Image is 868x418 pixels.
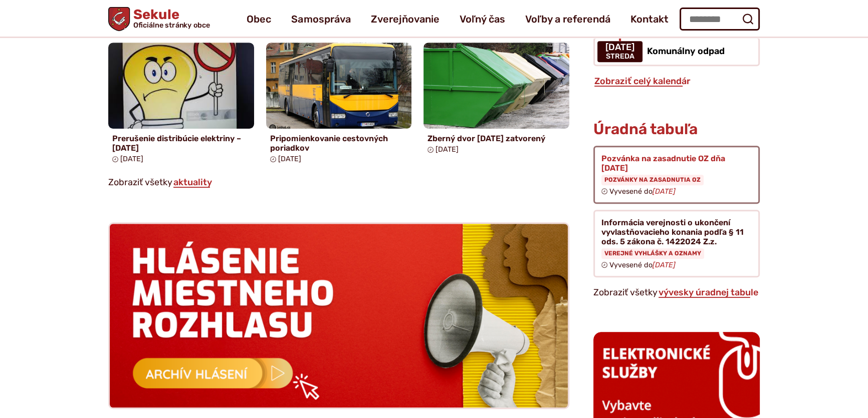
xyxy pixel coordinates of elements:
[459,5,505,33] a: Voľný čas
[427,134,565,143] h4: Zberný dvor [DATE] zatvorený
[108,175,569,190] p: Zobraziť všetky
[133,22,210,29] span: Oficiálne stránky obce
[278,155,301,163] span: [DATE]
[108,7,210,31] a: Logo Sekule, prejsť na domovskú stránku.
[605,43,634,53] span: [DATE]
[525,5,610,33] a: Voľby a referendá
[370,5,439,33] a: Zverejňovanie
[270,134,408,153] h4: Pripomienkovanie cestovných poriadkov
[112,134,250,153] h4: Prerušenie distribúcie elektriny – [DATE]
[593,210,760,277] a: Informácia verejnosti o ukončení vyvlastňovacieho konania podľa § 11 ods. 5 zákona č. 1422024 Z.z...
[647,46,725,57] span: Komunálny odpad
[291,5,350,33] a: Samospráva
[108,7,130,31] img: Prejsť na domovskú stránku
[108,43,254,167] a: Prerušenie distribúcie elektriny – [DATE] [DATE]
[423,43,569,158] a: Zberný dvor [DATE] zatvorený [DATE]
[593,146,760,204] a: Pozvánka na zasadnutie OZ dňa [DATE] Pozvánky na zasadnutia OZ Vyvesené do[DATE]
[605,53,634,61] span: streda
[593,285,760,300] p: Zobraziť všetky
[120,155,143,163] span: [DATE]
[266,43,412,167] a: Pripomienkovanie cestovných poriadkov [DATE]
[593,121,698,138] h3: Úradná tabuľa
[247,5,271,33] a: Obec
[658,287,759,298] a: Zobraziť celú úradnú tabuľu
[436,145,459,154] span: [DATE]
[630,5,668,33] a: Kontakt
[593,76,692,87] a: Zobraziť celý kalendár
[593,37,760,66] a: Komunálny odpad [DATE] streda
[172,177,213,188] a: Zobraziť všetky aktuality
[130,8,210,29] h1: Sekule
